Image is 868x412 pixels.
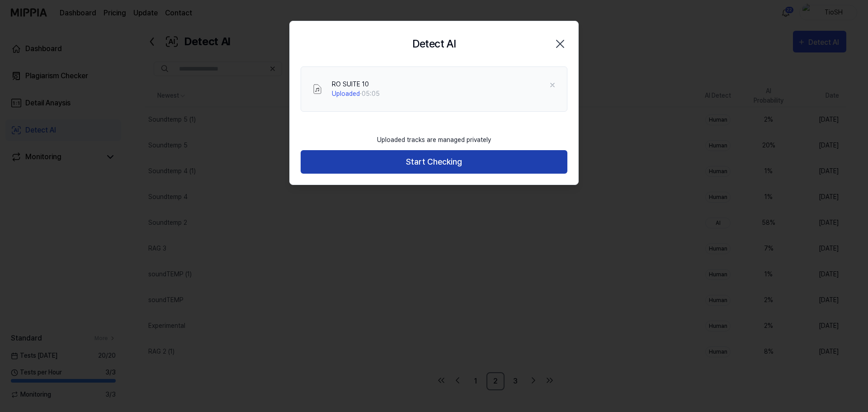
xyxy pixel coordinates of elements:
span: Uploaded [332,90,360,97]
button: Start Checking [301,150,567,174]
div: RO SUITE 10 [332,80,380,89]
img: File Select [312,84,323,95]
h2: Detect AI [412,36,456,52]
div: Uploaded tracks are managed privately [372,130,496,150]
div: · 05:05 [332,89,380,99]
